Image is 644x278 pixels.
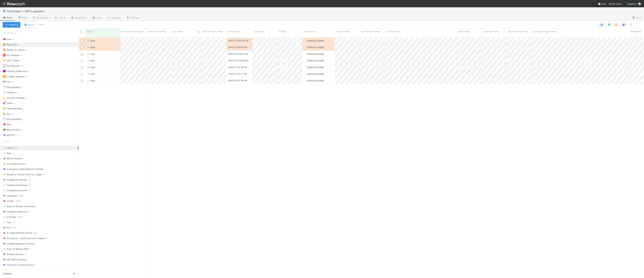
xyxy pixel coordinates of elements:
[18,43,23,47] span: 7
[26,48,31,52] span: 1
[253,30,265,33] span: Lead Email
[3,220,11,224] span: Test
[3,252,24,256] span: SH Burst Review
[35,263,37,267] span: 0
[46,236,48,240] span: 0
[38,23,45,26] small: 7 deals
[307,73,324,75] span: [PERSON_NAME]
[14,146,17,149] span: 45
[68,15,90,21] a: Automation
[3,263,34,267] span: ACC4/ACC3 Burst Review
[361,30,380,33] span: AL Platform Status
[3,38,6,41] span: 📣
[87,53,95,55] span: New
[29,210,30,214] span: 1
[3,43,17,47] div: New SPVs
[278,30,286,33] span: IOS DRI
[81,53,83,56] input: Toggle Row Selected
[146,30,166,33] span: Portfolio Company
[304,79,324,82] div: [PERSON_NAME]
[86,30,92,33] span: Stage
[3,107,6,110] span: 💡
[30,247,31,251] span: 0
[12,122,17,127] span: 7
[87,79,95,82] span: New
[304,46,307,49] img: avatar_b18de8e2-1483-4e81-aa60-0a3d21592880.png
[3,258,25,262] span: ABC Burst Review
[3,74,25,79] div: Change Requests
[87,72,95,76] div: New
[533,30,556,33] span: Company Legal Name
[3,172,42,177] span: Ready for Launch (old VCA stage)
[23,106,27,111] span: 1
[3,194,17,198] span: Launched
[25,252,26,256] span: 0
[3,236,45,240] span: Pre-launch - additional work request
[21,85,25,89] span: 3
[228,79,247,82] div: [DATE] 3:52:18 PM
[3,151,11,155] span: New
[307,79,324,82] span: [PERSON_NAME]
[23,156,24,161] span: 0
[87,52,95,56] div: New
[228,30,240,33] span: Created On
[3,117,21,121] div: Suzi (pending)
[35,242,36,246] span: 5
[336,30,349,33] span: Front Thread
[81,60,83,62] input: Toggle Row Selected
[3,231,32,235] span: AL [GEOGRAPHIC_DATA]
[3,188,27,193] span: Compliance Review
[124,15,142,21] a: Settings
[3,54,6,57] span: ⛔
[39,268,40,272] span: 0
[303,30,316,33] span: Assigned To
[631,30,642,33] span: Instrument
[3,226,11,230] span: RUV
[3,91,6,94] span: 🪐
[228,66,247,69] div: [DATE] 1:44:38 PM
[3,69,28,73] div: Pending Intake Form
[3,138,10,145] span: Stage
[87,46,95,49] div: New
[3,247,28,251] span: Prep for Review [SH]
[630,15,644,21] a: Docs
[304,79,307,82] img: avatar_768cd48b-9260-4103-b3ef-328172ae0546.png
[307,46,324,49] span: [PERSON_NAME]
[29,183,30,187] span: 8
[3,156,21,161] span: Needs Review
[87,79,95,82] div: New
[3,48,6,51] span: 👵
[304,66,307,69] img: avatar_aa70801e-8de5-4477-ab9d-eb7c67de69c1.png
[3,96,6,99] span: 💫
[21,53,25,57] span: 1
[3,134,6,136] span: 🐳
[3,30,17,36] span: Saved Views
[81,46,83,49] input: Toggle Row Selected
[304,53,307,55] img: avatar_768cd48b-9260-4103-b3ef-328172ae0546.png
[307,59,324,62] span: [PERSON_NAME]
[304,59,324,62] div: [PERSON_NAME]
[3,122,11,127] div: May
[30,15,52,21] a: Flow Builder
[87,59,95,62] span: New
[3,22,20,28] button: NewDeal
[12,112,17,116] span: 0
[87,66,95,69] span: New
[12,226,16,230] span: 353
[609,2,622,5] span: My Tasks
[20,59,25,63] span: 2
[33,231,37,235] span: 800
[3,162,25,166] span: In Progress (ALA)
[3,96,24,100] div: Chelsea Pending
[3,70,6,72] span: 👿
[228,46,247,49] div: [DATE] 3:48:06 PM
[3,215,16,219] span: Archived
[173,30,183,33] span: Due Date
[3,64,6,67] span: 💭
[87,73,95,75] span: New
[3,75,6,78] span: ⏪
[307,39,324,42] span: [PERSON_NAME]
[3,128,20,132] div: May Pending
[17,133,22,137] span: 0
[386,30,401,33] span: FC Dashboard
